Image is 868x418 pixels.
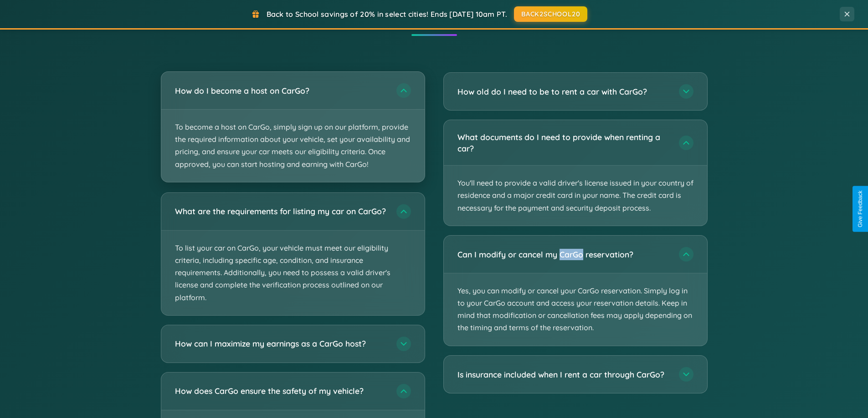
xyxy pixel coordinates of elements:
p: Yes, you can modify or cancel your CarGo reservation. Simply log in to your CarGo account and acc... [444,273,707,346]
button: BACK2SCHOOL20 [514,6,587,22]
h3: How old do I need to be to rent a car with CarGo? [457,86,670,97]
h3: What documents do I need to provide when renting a car? [457,131,670,154]
h3: What are the requirements for listing my car on CarGo? [175,206,387,217]
p: To list your car on CarGo, your vehicle must meet our eligibility criteria, including specific ag... [161,231,425,315]
p: You'll need to provide a valid driver's license issued in your country of residence and a major c... [444,166,707,226]
h3: How does CarGo ensure the safety of my vehicle? [175,385,387,397]
div: Give Feedback [857,191,863,227]
h3: Is insurance included when I rent a car through CarGo? [457,368,670,380]
p: To become a host on CarGo, simply sign up on our platform, provide the required information about... [161,110,425,182]
h3: Can I modify or cancel my CarGo reservation? [457,249,670,260]
h3: How do I become a host on CarGo? [175,85,387,96]
h3: How can I maximize my earnings as a CarGo host? [175,338,387,349]
span: Back to School savings of 20% in select cities! Ends [DATE] 10am PT. [267,10,507,19]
